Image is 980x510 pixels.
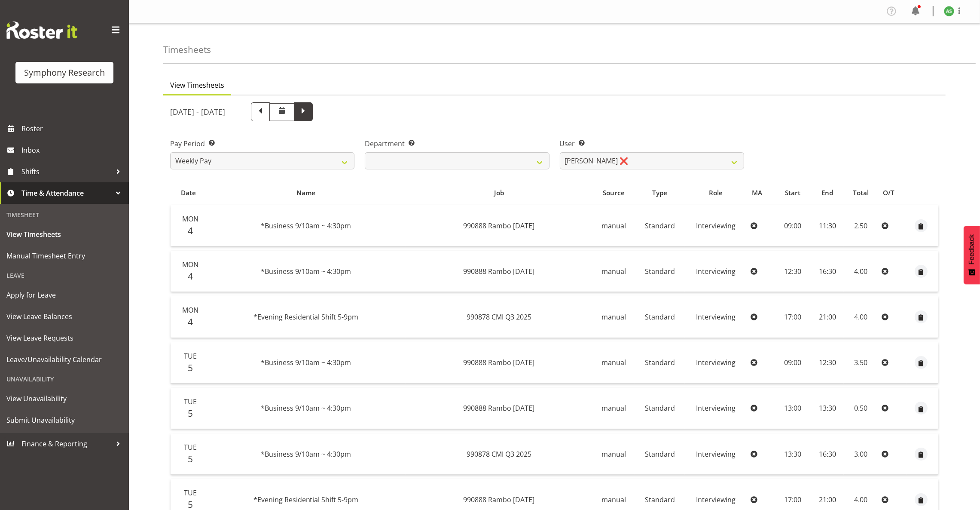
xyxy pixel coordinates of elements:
td: 13:30 [774,433,811,475]
span: Start [785,188,800,198]
span: 5 [188,362,193,374]
span: *Evening Residential Shift 5-9pm [253,495,359,504]
span: manual [601,449,626,459]
a: Leave/Unavailability Calendar [2,349,127,370]
span: Apply for Leave [6,289,122,301]
span: Finance & Reporting [21,437,112,450]
td: 4.00 [844,251,878,292]
span: O/T [883,188,895,198]
img: ange-steiger11422.jpg [944,6,954,16]
span: manual [601,358,626,367]
span: 5 [188,453,193,465]
a: Manual Timesheet Entry [2,245,127,267]
td: 3.50 [844,342,878,384]
img: Rosterit website logo [6,22,77,39]
a: View Unavailability [2,388,127,409]
div: Symphony Research [24,66,105,79]
span: 990888 Rambo [DATE] [463,221,534,230]
td: 12:30 [774,251,811,292]
span: Tue [184,397,197,406]
span: Mon [182,214,198,224]
span: 990888 Rambo [DATE] [463,403,534,413]
td: 3.00 [844,433,878,475]
span: View Leave Balances [6,310,122,323]
label: User [560,138,744,149]
span: *Business 9/10am ~ 4:30pm [261,221,351,230]
span: View Timesheets [170,80,224,90]
span: manual [601,267,626,276]
span: Tue [184,442,197,452]
span: *Evening Residential Shift 5-9pm [253,312,359,322]
span: 4 [188,270,193,282]
a: View Leave Balances [2,306,127,327]
span: Source [603,188,625,198]
span: Roster [21,122,125,135]
a: Apply for Leave [2,284,127,306]
span: manual [601,403,626,413]
span: Role [709,188,723,198]
span: Submit Unavailability [6,414,122,427]
td: Standard [635,433,685,475]
h4: Timesheets [163,45,211,55]
span: View Timesheets [6,228,122,241]
span: Time & Attendance [21,187,112,200]
td: 17:00 [774,296,811,338]
span: Leave/Unavailability Calendar [6,353,122,366]
span: View Leave Requests [6,332,122,344]
span: View Unavailability [6,392,122,405]
span: *Business 9/10am ~ 4:30pm [261,358,351,367]
td: 0.50 [844,388,878,429]
span: 990888 Rambo [DATE] [463,495,534,504]
span: End [821,188,833,198]
div: Leave [2,267,127,284]
td: 16:30 [811,251,843,292]
span: Type [652,188,667,198]
span: Interviewing [696,267,736,276]
td: 13:00 [774,388,811,429]
span: *Business 9/10am ~ 4:30pm [261,449,351,459]
td: 12:30 [811,342,843,384]
span: 990888 Rambo [DATE] [463,358,534,367]
div: Timesheet [2,206,127,224]
span: 5 [188,407,193,419]
h5: [DATE] - [DATE] [170,107,225,117]
td: Standard [635,205,685,246]
span: 990878 CMI Q3 2025 [467,449,531,459]
td: 2.50 [844,205,878,246]
span: Tue [184,351,197,361]
td: 4.00 [844,296,878,338]
span: manual [601,221,626,230]
span: Feedback [968,234,976,264]
td: Standard [635,342,685,384]
td: 16:30 [811,433,843,475]
span: Inbox [21,144,125,157]
span: Interviewing [696,221,736,230]
a: Submit Unavailability [2,409,127,431]
span: manual [601,495,626,504]
span: 990888 Rambo [DATE] [463,267,534,276]
span: MA [752,188,763,198]
button: Feedback - Show survey [964,226,980,284]
span: Mon [182,260,198,269]
td: Standard [635,388,685,429]
span: manual [601,312,626,322]
span: Job [494,188,504,198]
span: Mon [182,305,198,315]
label: Department [365,138,549,149]
td: 13:30 [811,388,843,429]
span: Tue [184,488,197,498]
span: Interviewing [696,495,736,504]
span: Total [853,188,869,198]
span: Shifts [21,165,112,178]
td: Standard [635,251,685,292]
span: Interviewing [696,449,736,459]
td: 11:30 [811,205,843,246]
span: Date [181,188,196,198]
span: Interviewing [696,358,736,367]
td: 09:00 [774,342,811,384]
span: Interviewing [696,403,736,413]
td: 09:00 [774,205,811,246]
span: Interviewing [696,312,736,322]
span: 990878 CMI Q3 2025 [467,312,531,322]
label: Pay Period [170,138,354,149]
